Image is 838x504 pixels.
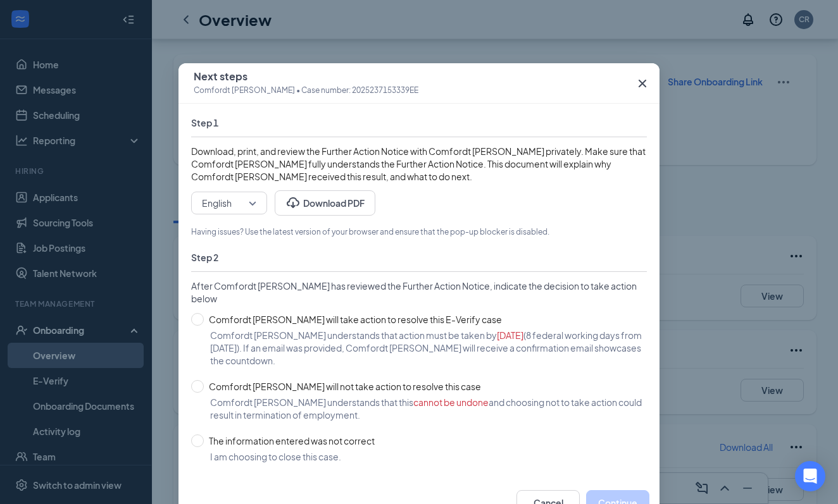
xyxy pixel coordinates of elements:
svg: Download [285,195,301,211]
svg: Cross [635,76,650,91]
div: Open Intercom Messenger [795,461,825,491]
span: Next steps [194,70,418,83]
span: [DATE] [497,329,523,341]
button: DownloadDownload PDF [275,190,375,216]
span: Step 2 [191,251,647,264]
button: Close [625,63,660,104]
span: The information entered was not correct [204,434,380,448]
span: After Comfordt [PERSON_NAME] has reviewed the Further Action Notice, indicate the decision to tak... [191,280,647,305]
span: Comfordt [PERSON_NAME] understands that this [210,396,413,408]
span: I am choosing to close this case. [210,451,341,462]
span: Comfordt [PERSON_NAME] will take action to resolve this E-Verify case [204,312,507,326]
span: Step 1 [191,116,647,129]
span: Having issues? Use the latest version of your browser and ensure that the pop-up blocker is disab... [191,226,647,238]
span: Comfordt [PERSON_NAME] will not take action to resolve this case [204,379,486,393]
span: Comfordt [PERSON_NAME] understands that action must be taken by [210,329,497,341]
span: Comfordt [PERSON_NAME] • Case number: 2025237153339EE [194,84,418,97]
span: English [202,194,232,212]
span: Download, print, and review the Further Action Notice with Comfordt [PERSON_NAME] privately. Make... [191,145,647,183]
span: (8 federal working days from [DATE]). If an email was provided, Comfordt [PERSON_NAME] will recei... [210,329,642,366]
span: cannot be undone [413,396,489,408]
